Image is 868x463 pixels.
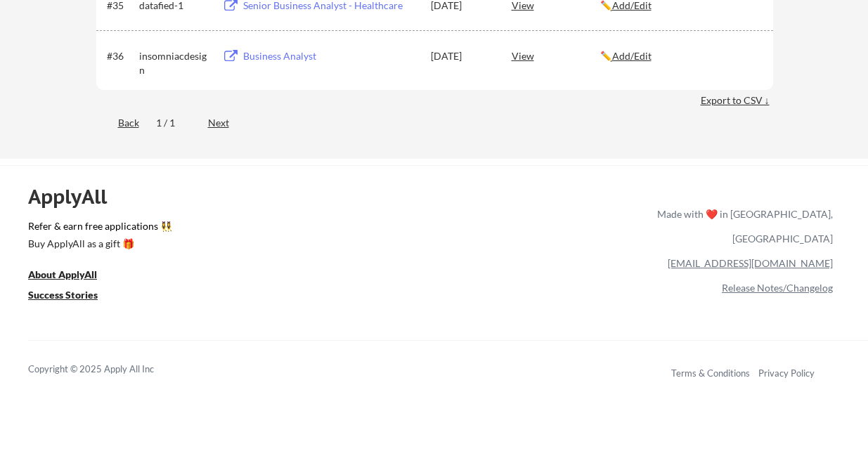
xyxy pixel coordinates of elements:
div: #36 [107,49,134,63]
div: 1 / 1 [156,116,191,130]
a: Refer & earn free applications 👯‍♀️ [28,221,363,236]
div: ApplyAll [28,185,123,209]
a: Privacy Policy [758,367,815,379]
a: Release Notes/Changelog [722,282,833,294]
div: Made with ❤️ in [GEOGRAPHIC_DATA], [GEOGRAPHIC_DATA] [652,202,833,251]
div: View [512,43,600,68]
a: Success Stories [28,287,117,305]
u: Success Stories [28,289,98,301]
div: Copyright © 2025 Apply All Inc [28,363,190,377]
div: Buy ApplyAll as a gift 🎁 [28,239,169,249]
div: ✏️ [600,49,760,63]
u: About ApplyAll [28,268,97,280]
a: Terms & Conditions [671,367,750,379]
div: Back [96,116,139,130]
a: [EMAIL_ADDRESS][DOMAIN_NAME] [668,257,833,269]
div: Next [208,116,245,130]
a: About ApplyAll [28,267,117,285]
u: Add/Edit [612,50,652,62]
a: Buy ApplyAll as a gift 🎁 [28,236,169,254]
div: [DATE] [431,49,493,63]
div: insomniacdesign [139,49,209,77]
div: Business Analyst [243,49,417,63]
div: Export to CSV ↓ [701,93,773,107]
